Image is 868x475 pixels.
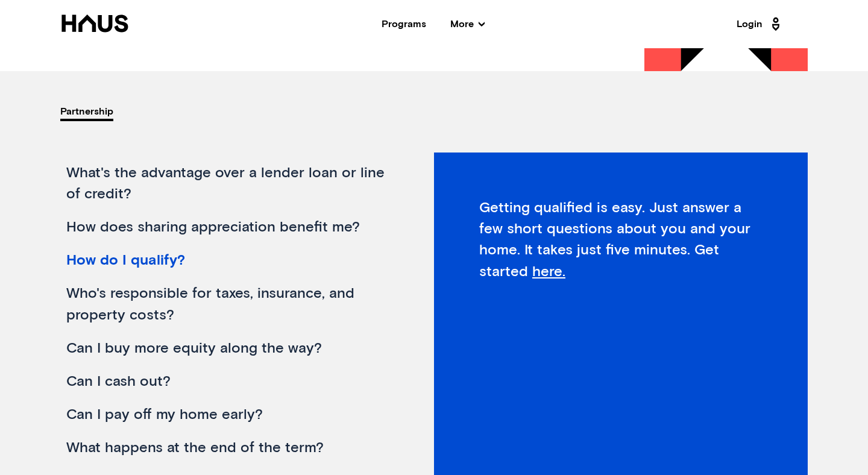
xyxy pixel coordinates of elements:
div: How does sharing appreciation benefit me? [60,211,397,244]
div: Can I buy more equity along the way? [60,332,397,365]
div: Can I pay off my home early? [60,398,397,432]
a: Login [737,14,784,34]
div: What happens at the end of the term? [60,432,397,465]
span: More [450,19,485,29]
div: Can I cash out? [60,365,397,398]
div: partnership [60,101,113,122]
div: Who's responsible for taxes, insurance, and property costs? [60,277,397,332]
div: How do I qualify? [60,244,397,277]
a: here. [532,265,565,279]
a: Programs [382,19,426,29]
div: What's the advantage over a lender loan or line of credit? [60,157,397,211]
